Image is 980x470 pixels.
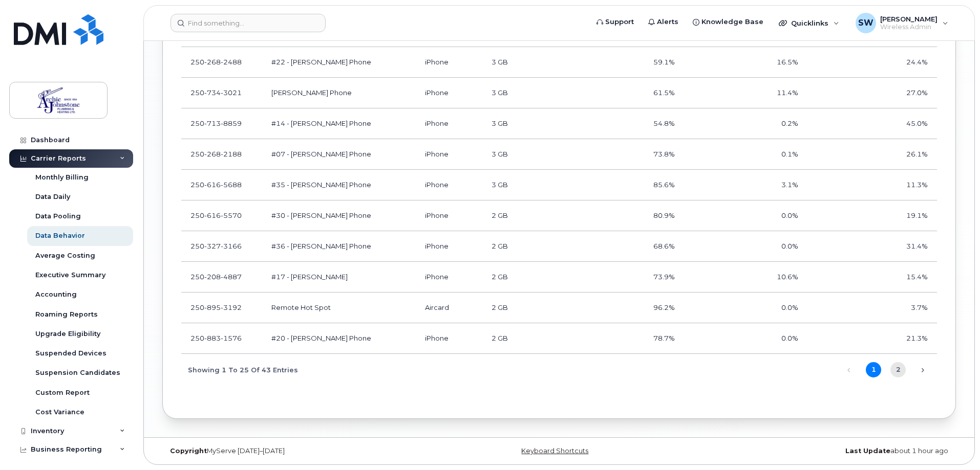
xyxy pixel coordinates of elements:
[880,15,938,23] span: [PERSON_NAME]
[684,108,807,139] td: 0.2%
[221,58,242,66] span: 2488
[563,231,684,262] td: 68.6%
[589,12,641,32] a: Support
[691,447,956,455] div: about 1 hour ago
[880,23,938,31] span: Wireless Admin
[204,211,221,219] span: 616
[684,170,807,200] td: 3.1%
[204,334,221,342] span: 883
[416,200,483,231] td: iPhone
[482,200,563,231] td: 2 GB
[807,293,937,323] td: 3.7%
[807,262,937,293] td: 15.4%
[221,211,242,219] span: 5570
[482,78,563,108] td: 3 GB
[416,78,483,108] td: iPhone
[701,17,763,27] span: Knowledge Base
[684,323,807,354] td: 0.0%
[563,170,684,200] td: 85.6%
[684,231,807,262] td: 0.0%
[190,119,242,127] span: 250
[262,170,416,200] td: #35 - [PERSON_NAME] Phone
[204,58,221,66] span: 268
[262,108,416,139] td: #14 - [PERSON_NAME] Phone
[262,262,416,293] td: #17 - [PERSON_NAME]
[482,139,563,170] td: 3 GB
[482,47,563,78] td: 3 GB
[563,108,684,139] td: 54.8%
[262,139,416,170] td: #07 - [PERSON_NAME] Phone
[563,262,684,293] td: 73.9%
[190,334,242,342] span: 250
[841,363,857,378] a: Previous
[170,447,207,455] strong: Copyright
[807,170,937,200] td: 11.3%
[204,273,221,281] span: 208
[221,334,242,342] span: 1576
[866,362,881,377] a: 1
[190,211,242,219] span: 250
[791,19,828,27] span: Quicklinks
[605,17,634,27] span: Support
[845,447,890,455] strong: Last Update
[686,12,771,32] a: Knowledge Base
[262,47,416,78] td: #22 - [PERSON_NAME] Phone
[890,362,906,377] a: 2
[641,12,686,32] a: Alerts
[204,150,221,158] span: 268
[190,88,242,97] span: 250
[416,293,483,323] td: Aircard
[221,88,242,97] span: 3021
[204,303,221,311] span: 895
[204,88,221,97] span: 734
[684,293,807,323] td: 0.0%
[262,200,416,231] td: #30 - [PERSON_NAME] Phone
[416,47,483,78] td: iPhone
[204,119,221,127] span: 713
[190,303,242,311] span: 250
[521,447,588,455] a: Keyboard Shortcuts
[482,108,563,139] td: 3 GB
[848,13,955,33] div: Sarah Warner
[482,293,563,323] td: 2 GB
[162,447,427,455] div: MyServe [DATE]–[DATE]
[684,262,807,293] td: 10.6%
[416,323,483,354] td: iPhone
[684,78,807,108] td: 11.4%
[807,139,937,170] td: 26.1%
[221,119,242,127] span: 8859
[807,108,937,139] td: 45.0%
[190,58,242,66] span: 250
[915,363,930,378] a: Next
[563,78,684,108] td: 61.5%
[416,262,483,293] td: iPhone
[221,273,242,281] span: 4887
[563,293,684,323] td: 96.2%
[684,139,807,170] td: 0.1%
[416,108,483,139] td: iPhone
[171,14,326,32] input: Find something...
[563,47,684,78] td: 59.1%
[482,262,563,293] td: 2 GB
[221,150,242,158] span: 2188
[684,47,807,78] td: 16.5%
[858,17,874,29] span: SW
[416,170,483,200] td: iPhone
[482,231,563,262] td: 2 GB
[221,303,242,311] span: 3192
[190,181,242,189] span: 250
[190,273,242,281] span: 250
[262,323,416,354] td: #20 - [PERSON_NAME] Phone
[563,200,684,231] td: 80.9%
[772,13,846,33] div: Quicklinks
[204,242,221,250] span: 327
[684,200,807,231] td: 0.0%
[563,139,684,170] td: 73.8%
[482,323,563,354] td: 2 GB
[190,150,242,158] span: 250
[181,361,298,378] div: Showing 1 to 25 of 43 entries
[482,170,563,200] td: 3 GB
[221,242,242,250] span: 3166
[807,47,937,78] td: 24.4%
[807,231,937,262] td: 31.4%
